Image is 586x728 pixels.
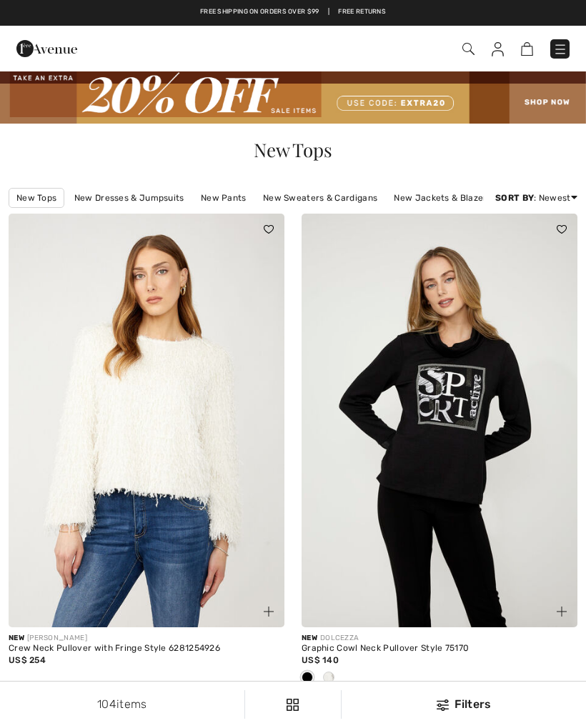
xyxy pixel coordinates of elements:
[9,644,284,654] div: Crew Neck Pullover with Fringe Style 6281254926
[9,214,284,627] img: Crew Neck Pullover with Fringe Style 6281254926. Off white
[16,41,77,54] a: 1ère Avenue
[297,667,318,690] div: Black
[492,42,504,56] img: My Info
[194,189,254,207] a: New Pants
[557,225,567,234] img: heart_black_full.svg
[302,214,577,627] img: Graphic Cowl Neck Pullover Style 75170. Black
[338,7,386,17] a: Free Returns
[9,188,64,208] a: New Tops
[9,655,46,665] span: US$ 254
[97,697,116,711] span: 104
[302,634,317,642] span: New
[67,189,192,207] a: New Dresses & Jumpsuits
[495,193,534,203] strong: Sort By
[462,43,475,55] img: Search
[256,189,384,207] a: New Sweaters & Cardigans
[387,189,498,207] a: New Jackets & Blazers
[302,655,339,665] span: US$ 140
[302,633,577,644] div: DOLCEZZA
[200,7,319,17] a: Free shipping on orders over $99
[264,225,274,234] img: heart_black_full.svg
[254,137,332,162] span: New Tops
[9,634,24,642] span: New
[9,633,284,644] div: [PERSON_NAME]
[328,7,329,17] span: |
[318,667,339,690] div: Off-white
[495,191,577,204] div: : Newest
[350,696,577,713] div: Filters
[521,42,533,56] img: Shopping Bag
[16,34,77,63] img: 1ère Avenue
[553,42,567,56] img: Menu
[302,644,577,654] div: Graphic Cowl Neck Pullover Style 75170
[264,607,274,617] img: plus_v2.svg
[557,607,567,617] img: plus_v2.svg
[437,699,449,711] img: Filters
[287,699,299,711] img: Filters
